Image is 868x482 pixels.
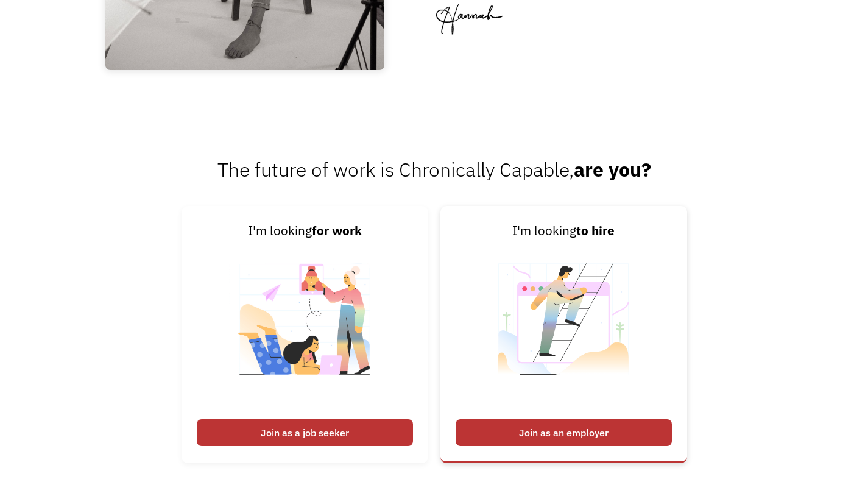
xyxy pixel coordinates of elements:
div: I'm looking [197,221,413,241]
strong: are you? [574,157,651,182]
span: The future of work is Chronically Capable, [217,157,651,182]
div: Join as an employer [456,419,672,446]
div: Join as a job seeker [197,419,413,446]
div: I'm looking [456,221,672,241]
a: I'm lookingfor workJoin as a job seeker [182,206,428,463]
a: I'm lookingto hireJoin as an employer [440,206,687,463]
strong: to hire [576,222,615,239]
img: Chronically Capable Personalized Job Matching [229,241,381,413]
strong: for work [312,222,362,239]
